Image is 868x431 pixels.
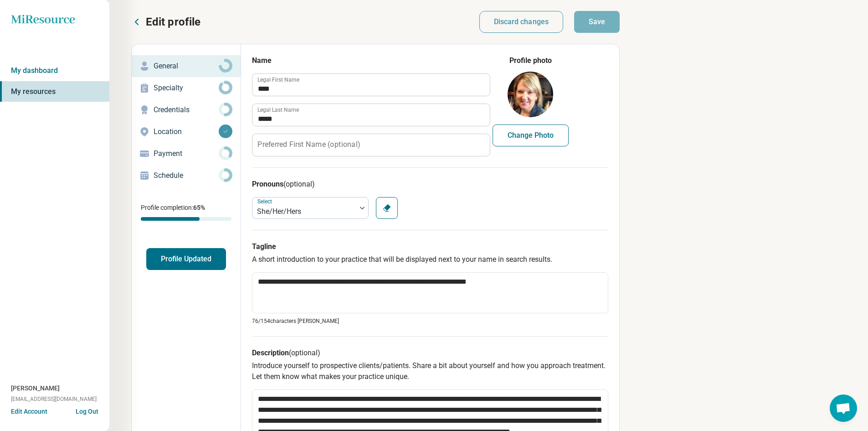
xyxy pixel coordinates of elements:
div: Open chat [830,395,857,422]
h3: Description [252,348,608,358]
p: Payment [154,148,219,159]
a: Specialty [132,77,241,99]
label: Preferred First Name (optional) [257,141,360,148]
h3: Name [252,55,489,66]
p: General [154,61,219,72]
button: Discard changes [479,11,564,33]
a: Schedule [132,165,241,187]
a: General [132,55,241,77]
a: Credentials [132,99,241,121]
label: Legal First Name [257,77,299,83]
p: Introduce yourself to prospective clients/patients. Share a bit about yourself and how you approa... [252,360,608,382]
button: Save [574,11,620,33]
p: Edit profile [146,15,200,29]
p: 76/ 154 characters [PERSON_NAME] [252,317,608,325]
a: Location [132,121,241,143]
label: Legal Last Name [257,107,299,113]
img: avatar image [508,72,553,117]
span: [EMAIL_ADDRESS][DOMAIN_NAME] [11,395,97,403]
button: Profile Updated [146,248,226,270]
h3: Tagline [252,241,608,252]
div: She/Her/Hers [257,206,352,217]
div: Profile completion [141,217,231,221]
span: (optional) [283,180,315,188]
span: (optional) [289,348,320,357]
a: Payment [132,143,241,165]
p: Credentials [154,104,219,115]
p: Schedule [154,170,219,181]
button: Edit Account [11,407,47,416]
div: Profile completion: [132,197,241,226]
button: Edit profile [131,15,200,29]
span: [PERSON_NAME] [11,384,60,393]
p: A short introduction to your practice that will be displayed next to your name in search results. [252,254,608,265]
span: 65 % [193,204,205,211]
p: Specialty [154,83,219,93]
label: Select [257,198,274,205]
h3: Pronouns [252,179,608,190]
p: Location [154,126,219,137]
legend: Profile photo [509,55,552,66]
button: Log Out [76,407,98,414]
button: Change Photo [493,125,569,146]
